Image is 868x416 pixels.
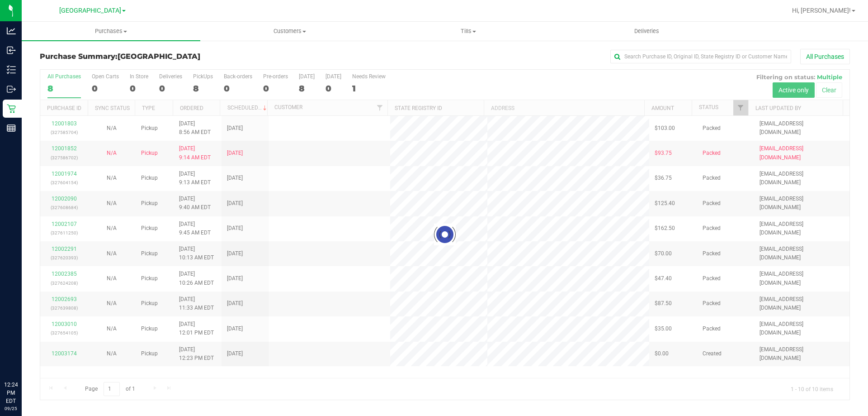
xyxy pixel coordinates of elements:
[610,50,791,63] input: Search Purchase ID, Original ID, State Registry ID or Customer Name...
[557,22,736,41] a: Deliveries
[9,344,36,371] iframe: Resource center
[379,22,557,41] a: Tills
[4,405,18,412] p: 09/25
[118,52,200,61] span: [GEOGRAPHIC_DATA]
[22,27,200,35] span: Purchases
[7,46,16,55] inline-svg: Inbound
[7,104,16,113] inline-svg: Retail
[7,26,16,35] inline-svg: Analytics
[201,27,378,35] span: Customers
[792,7,851,14] span: Hi, [PERSON_NAME]!
[200,22,379,41] a: Customers
[800,49,850,64] button: All Purchases
[7,85,16,94] inline-svg: Outbound
[379,27,557,35] span: Tills
[7,124,16,133] inline-svg: Reports
[7,65,16,74] inline-svg: Inventory
[40,53,310,61] h3: Purchase Summary:
[622,27,671,35] span: Deliveries
[22,22,200,41] a: Purchases
[59,7,121,14] span: [GEOGRAPHIC_DATA]
[4,381,18,405] p: 12:24 PM EDT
